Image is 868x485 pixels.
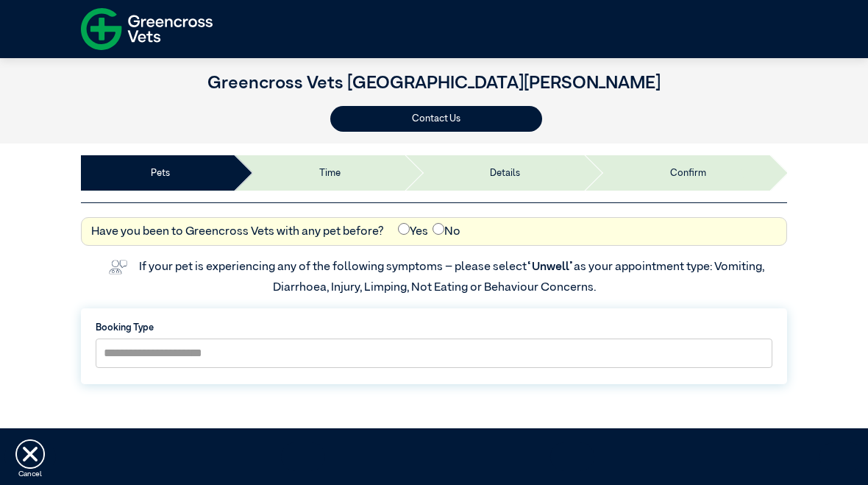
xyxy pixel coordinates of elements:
a: Pets [151,166,170,180]
label: No [433,223,460,241]
span: “Unwell” [527,261,574,273]
label: Yes [398,223,428,241]
label: Have you been to Greencross Vets with any pet before? [91,223,384,241]
input: Yes [398,223,410,235]
img: f-logo [81,4,213,54]
button: Contact Us [330,106,542,132]
label: Booking Type [96,321,772,335]
img: vet [104,255,132,279]
label: If your pet is experiencing any of the following symptoms – please select as your appointment typ... [139,261,766,294]
a: Greencross Vets [GEOGRAPHIC_DATA][PERSON_NAME] [207,74,661,92]
input: No [433,223,444,235]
